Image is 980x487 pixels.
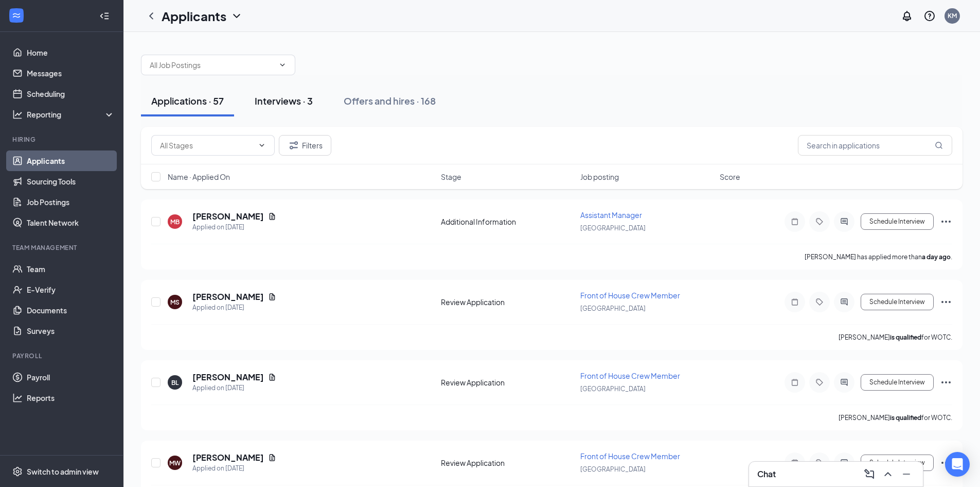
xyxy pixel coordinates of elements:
div: Payroll [12,351,113,360]
a: Team [27,259,115,279]
input: All Job Postings [150,59,274,71]
h5: [PERSON_NAME] [192,211,264,222]
span: Front of House Crew Member [580,291,680,300]
div: Applied on [DATE] [192,303,276,313]
span: [GEOGRAPHIC_DATA] [580,385,646,393]
div: BL [171,378,179,387]
svg: Document [268,212,276,221]
svg: QuestionInfo [923,10,936,22]
div: MB [170,217,180,226]
svg: Document [268,373,276,381]
div: Reporting [27,109,115,120]
a: Applicants [27,150,115,171]
a: Job Postings [27,192,115,212]
svg: Ellipses [940,376,952,389]
svg: ChevronUp [882,468,894,480]
b: is qualified [890,414,921,422]
svg: Tag [813,378,826,387]
p: [PERSON_NAME] for WOTC. [839,333,952,342]
svg: ActiveChat [838,459,850,467]
div: Hiring [12,135,113,144]
button: ComposeMessage [861,466,878,482]
button: ChevronUp [880,466,896,482]
h3: Chat [757,468,776,480]
svg: Note [789,459,801,467]
button: Schedule Interview [861,213,934,230]
button: Minimize [898,466,915,482]
span: Front of House Crew Member [580,451,680,461]
span: [GEOGRAPHIC_DATA] [580,305,646,312]
div: Additional Information [441,216,574,227]
a: Scheduling [27,83,115,104]
a: E-Verify [27,279,115,300]
input: All Stages [160,140,254,151]
a: Payroll [27,367,115,388]
svg: Minimize [900,468,913,480]
div: KM [948,11,957,20]
div: Open Intercom Messenger [945,452,970,477]
svg: Analysis [12,109,23,120]
svg: MagnifyingGlass [935,141,943,149]
h5: [PERSON_NAME] [192,452,264,463]
svg: ChevronDown [278,61,287,69]
svg: Tag [813,459,826,467]
div: MS [170,298,180,307]
svg: Filter [288,139,300,152]
svg: Document [268,293,276,301]
div: Applied on [DATE] [192,463,276,474]
div: Switch to admin view [27,466,99,477]
p: [PERSON_NAME] for WOTC. [839,413,952,422]
svg: ChevronDown [258,141,266,149]
svg: ChevronLeft [145,10,157,22]
a: Home [27,42,115,63]
span: Job posting [580,172,619,182]
svg: Note [789,217,801,226]
div: Review Application [441,297,574,307]
svg: ChevronDown [230,10,243,22]
span: Front of House Crew Member [580,371,680,380]
span: [GEOGRAPHIC_DATA] [580,224,646,232]
a: Reports [27,388,115,408]
h1: Applicants [162,7,226,25]
svg: Tag [813,298,826,306]
div: Offers and hires · 168 [344,94,436,107]
div: Applications · 57 [151,94,224,107]
svg: ActiveChat [838,217,850,226]
button: Schedule Interview [861,374,934,391]
div: Review Application [441,377,574,388]
div: Applied on [DATE] [192,383,276,393]
a: Messages [27,63,115,83]
div: Interviews · 3 [255,94,313,107]
div: Applied on [DATE] [192,222,276,232]
a: Talent Network [27,212,115,233]
b: a day ago [922,253,951,261]
span: Score [720,172,740,182]
p: [PERSON_NAME] has applied more than . [805,253,952,261]
svg: Note [789,298,801,306]
button: Filter Filters [279,135,331,156]
svg: WorkstreamLogo [11,10,22,21]
a: Sourcing Tools [27,171,115,192]
div: MW [169,459,181,467]
button: Schedule Interview [861,455,934,471]
svg: Tag [813,217,826,226]
svg: Ellipses [940,457,952,469]
b: is qualified [890,333,921,341]
a: Documents [27,300,115,321]
svg: Ellipses [940,296,952,308]
a: Surveys [27,321,115,341]
svg: ActiveChat [838,298,850,306]
h5: [PERSON_NAME] [192,291,264,303]
svg: Note [789,378,801,387]
svg: ActiveChat [838,378,850,387]
span: [GEOGRAPHIC_DATA] [580,465,646,473]
div: Review Application [441,458,574,468]
svg: ComposeMessage [863,468,876,480]
svg: Collapse [99,11,110,21]
svg: Ellipses [940,215,952,228]
svg: Notifications [901,10,913,22]
h5: [PERSON_NAME] [192,372,264,383]
span: Stage [441,172,461,182]
input: Search in applications [798,135,952,156]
